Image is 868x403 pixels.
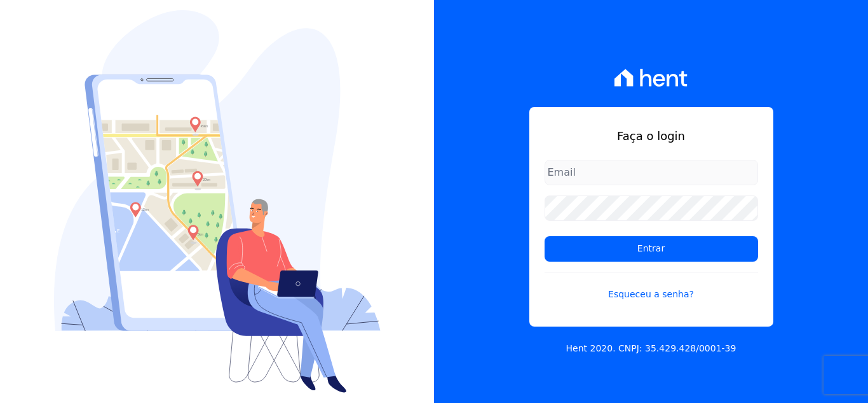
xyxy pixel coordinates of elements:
img: Login [54,10,381,393]
input: Email [545,160,758,185]
h1: Faça o login [545,127,758,145]
p: Hent 2020. CNPJ: 35.429.428/0001-39 [566,342,736,355]
a: Esqueceu a senha? [545,272,758,301]
input: Entrar [545,236,758,262]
